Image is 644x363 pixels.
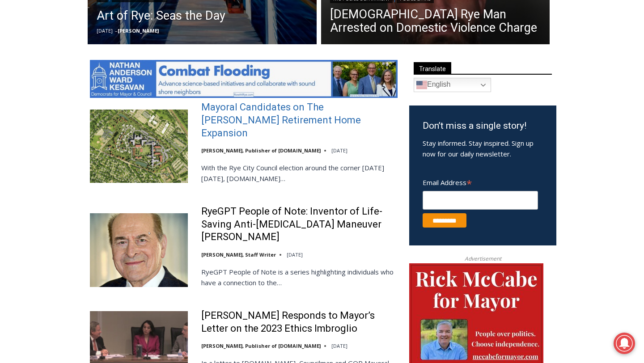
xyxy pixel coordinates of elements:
a: [DEMOGRAPHIC_DATA] Rye Man Arrested on Domestic Violence Charge [330,8,541,34]
span: Translate [414,62,451,74]
time: [DATE] [331,342,347,349]
span: Intern @ [DOMAIN_NAME] [234,89,415,109]
img: RyeGPT People of Note: Inventor of Life-Saving Anti-Choking Maneuver Dr. Henry Heimlich [90,213,188,287]
a: RyeGPT People of Note: Inventor of Life-Saving Anti-[MEDICAL_DATA] Maneuver [PERSON_NAME] [201,205,398,244]
img: Mayoral Candidates on The Osborn Retirement Home Expansion [90,110,188,183]
img: en [416,80,427,90]
p: RyeGPT People of Note is a series highlighting individuals who have a connection to the… [201,266,398,288]
label: Email Address [423,173,538,190]
span: – [115,27,118,34]
span: Advertisement [456,254,510,263]
a: [PERSON_NAME], Publisher of [DOMAIN_NAME] [201,342,321,349]
a: Mayoral Candidates on The [PERSON_NAME] Retirement Home Expansion [201,101,398,139]
p: With the Rye City Council election around the corner [DATE][DATE], [DOMAIN_NAME]… [201,162,398,184]
a: [PERSON_NAME], Staff Writer [201,251,276,258]
time: [DATE] [287,251,303,258]
div: Apply Now <> summer and RHS senior internships available [226,0,423,87]
p: Stay informed. Stay inspired. Sign up now for our daily newsletter. [423,138,543,159]
time: [DATE] [97,27,113,34]
a: Art of Rye: Seas the Day [97,7,308,25]
a: Intern @ [DOMAIN_NAME] [215,87,433,111]
h3: Don’t miss a single story! [423,119,543,133]
a: [PERSON_NAME] [118,27,159,34]
a: [PERSON_NAME] Responds to Mayor’s Letter on the 2023 Ethics Imbroglio [201,309,398,335]
time: [DATE] [331,147,347,154]
a: [PERSON_NAME], Publisher of [DOMAIN_NAME] [201,147,321,154]
a: English [414,78,491,92]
